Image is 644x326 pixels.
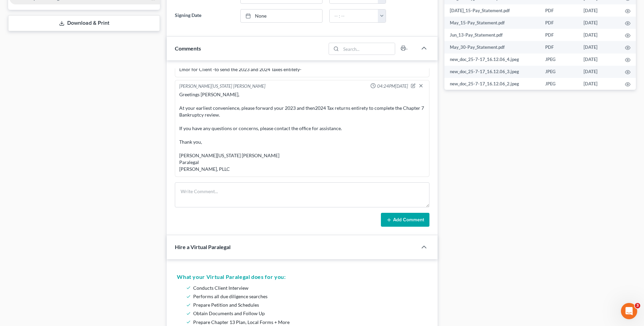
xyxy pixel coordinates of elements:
[540,78,578,90] td: JPEG
[578,66,620,78] td: [DATE]
[341,43,395,55] input: Search...
[540,41,578,53] td: PDF
[578,17,620,29] td: [DATE]
[578,29,620,41] td: [DATE]
[377,83,408,89] span: 04:24PM[DATE]
[193,284,425,292] li: Conducts Client Interview
[578,78,620,90] td: [DATE]
[444,29,540,41] td: Jun_13-Pay_Statement.pdf
[193,301,425,309] li: Prepare Petition and Schedules
[578,54,620,66] td: [DATE]
[444,54,540,66] td: new_doc_25-7-17_16.12.06_4.jpeg
[179,83,265,90] div: [PERSON_NAME][US_STATE] [PERSON_NAME]
[635,303,640,308] span: 3
[179,91,425,172] div: Greetings [PERSON_NAME], At your earliest convenience, please forward your 2023 and then2024 Tax ...
[175,45,201,52] span: Comments
[540,4,578,17] td: PDF
[444,17,540,29] td: May_15-Pay_Statement.pdf
[578,4,620,17] td: [DATE]
[193,292,425,301] li: Performs all due diligence searches
[540,29,578,41] td: PDF
[444,41,540,53] td: May_30-Pay_Statement.pdf
[621,303,637,319] iframe: Intercom live chat
[241,9,322,22] a: None
[177,273,427,281] h5: What your Virtual Paralegal does for you:
[330,9,378,22] input: -- : --
[8,15,160,31] a: Download & Print
[179,66,425,73] div: Lmor for Client -to send the 2023 and 2024 Taxes entitety-
[171,9,237,23] label: Signing Date
[578,41,620,53] td: [DATE]
[540,54,578,66] td: JPEG
[444,4,540,17] td: [DATE]_15-Pay_Statement.pdf
[540,66,578,78] td: JPEG
[540,17,578,29] td: PDF
[444,78,540,90] td: new_doc_25-7-17_16.12.06_2.jpeg
[444,66,540,78] td: new_doc_25-7-17_16.12.06_3.jpeg
[193,309,425,318] li: Obtain Documents and Follow Up
[381,213,429,227] button: Add Comment
[175,244,231,250] span: Hire a Virtual Paralegal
